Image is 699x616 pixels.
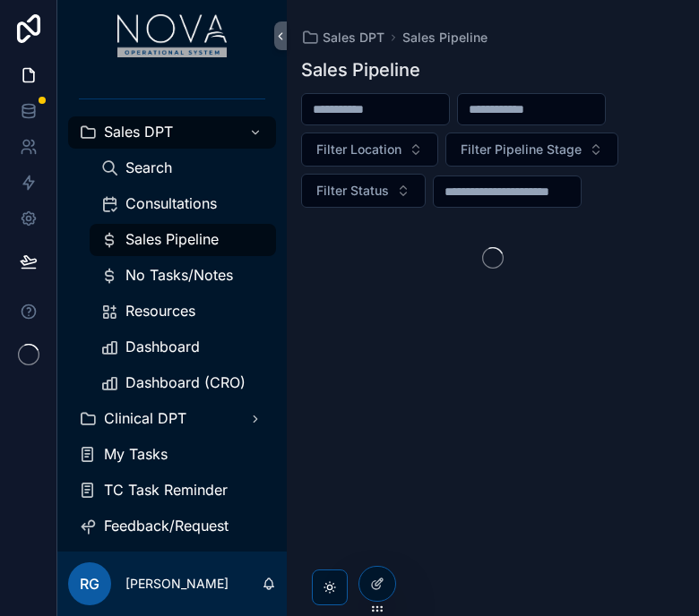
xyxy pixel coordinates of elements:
[461,141,582,158] span: Filter Pipeline Stage
[125,302,195,321] span: Resources
[68,475,276,507] a: TC Task Reminder
[316,182,389,200] span: Filter Status
[402,29,488,47] a: Sales Pipeline
[104,517,229,535] span: Feedback/Request
[68,510,276,543] a: Feedback/Request
[301,174,426,208] button: Select Button
[323,29,384,47] span: Sales DPT
[125,230,219,249] span: Sales Pipeline
[90,367,276,399] a: Dashboard (CRO)
[68,439,276,471] a: My Tasks
[301,29,384,47] a: Sales DPT
[90,260,276,292] a: No Tasks/Notes
[125,338,200,356] span: Dashboard
[90,188,276,220] a: Consultations
[125,575,229,593] p: [PERSON_NAME]
[125,266,233,285] span: No Tasks/Notes
[301,57,420,82] h1: Sales Pipeline
[68,403,276,435] a: Clinical DPT
[104,123,173,141] span: Sales DPT
[125,373,246,392] span: Dashboard (CRO)
[90,152,276,184] a: Search
[80,573,99,595] span: RG
[104,409,186,428] span: Clinical DPT
[316,141,401,158] span: Filter Location
[68,116,276,149] a: Sales DPT
[57,72,287,552] div: scrollable content
[125,158,172,177] span: Search
[104,445,168,464] span: My Tasks
[90,295,276,328] a: Resources
[301,133,438,167] button: Select Button
[90,331,276,364] a: Dashboard
[117,14,228,57] img: App logo
[90,224,276,256] a: Sales Pipeline
[104,481,228,500] span: TC Task Reminder
[125,194,217,213] span: Consultations
[445,133,618,167] button: Select Button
